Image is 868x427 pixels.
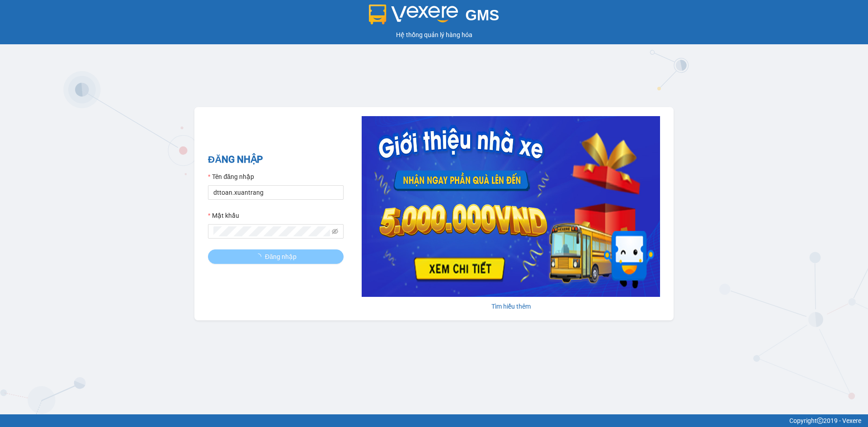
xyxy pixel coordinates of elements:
[265,252,297,262] span: Đăng nhập
[208,185,344,200] input: Tên đăng nhập
[817,418,823,424] span: copyright
[255,253,265,260] span: loading
[208,211,239,221] label: Mật khẩu
[208,249,344,264] button: Đăng nhập
[362,116,660,297] img: banner-0
[208,152,344,167] h2: ĐĂNG NHẬP
[362,301,660,311] div: Tìm hiểu thêm
[7,416,861,426] div: Copyright 2019 - Vexere
[213,226,330,236] input: Mật khẩu
[208,172,254,182] label: Tên đăng nhập
[332,228,338,235] span: eye-invisible
[369,5,458,24] img: logo 2
[2,30,866,40] div: Hệ thống quản lý hàng hóa
[465,7,499,23] span: GMS
[369,14,500,21] a: GMS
